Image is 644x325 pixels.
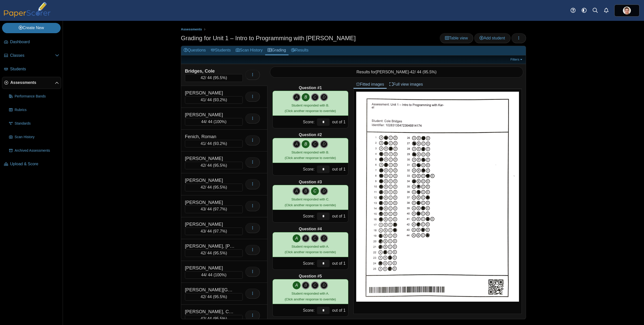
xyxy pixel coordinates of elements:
div: out of 1 [331,116,348,128]
span: 95.5% [214,251,226,255]
span: Classes [10,53,55,58]
a: Archived Assessments [7,145,61,157]
i: C [311,93,319,101]
span: 97.7% [214,207,226,211]
span: 93.2% [214,98,226,102]
a: Scan History [7,131,61,143]
i: B [302,281,310,289]
img: ps.DqnzboFuwo8eUmLI [623,7,631,15]
span: [PERSON_NAME] [376,70,409,74]
div: Bridges, Cole [185,68,235,74]
a: Questions [181,46,208,55]
span: 43 [201,207,205,211]
i: D [320,187,328,195]
i: B [302,234,310,242]
i: C [311,281,319,289]
div: [PERSON_NAME] [185,90,235,96]
a: Fitted images [353,80,387,89]
div: [PERSON_NAME] [185,265,235,271]
span: Performance Bands [15,94,59,99]
span: Scan History [15,135,59,140]
span: Table view [445,36,468,40]
span: 95.5% [424,70,435,74]
div: [PERSON_NAME] [185,199,235,206]
small: (Click another response to override) [285,245,336,254]
a: Scan History [233,46,265,55]
a: Students [208,46,233,55]
small: (Click another response to override) [285,197,336,207]
i: B [302,140,310,148]
div: Score: [273,116,316,128]
div: / 44 ( ) [185,315,243,322]
div: / 44 ( ) [185,293,243,301]
a: Dashboard [2,36,61,48]
span: Archived Assessments [15,148,59,153]
span: 42 [201,316,205,321]
div: / 44 ( ) [185,140,243,147]
a: Alerts [601,5,612,16]
span: 42 [201,185,205,189]
div: [PERSON_NAME] [185,177,235,184]
i: A [293,187,301,195]
span: Standards [15,121,59,126]
div: [PERSON_NAME], Cedar [185,308,235,315]
div: Fenich, Roman [185,133,235,140]
span: Kevin Stafford [623,7,631,15]
small: (Click another response to override) [285,103,336,113]
i: D [320,140,328,148]
a: Assessments [2,77,61,89]
span: 100% [215,120,225,124]
span: Upload & Score [10,161,59,167]
span: Student responded with C. [291,197,329,201]
small: (Click another response to override) [285,150,336,160]
div: / 44 ( ) [185,249,243,257]
div: out of 1 [331,304,348,316]
div: [PERSON_NAME] [185,221,235,228]
div: / 44 ( ) [185,205,243,213]
div: / 44 ( ) [185,96,243,104]
a: Results [289,46,311,55]
div: Score: [273,163,316,175]
a: Add student [474,33,510,43]
i: D [320,93,328,101]
div: / 44 ( ) [185,271,243,279]
span: 42 [201,76,205,80]
a: Rubrics [7,104,61,116]
b: Question #2 [299,132,322,138]
b: Question #5 [299,274,322,279]
b: Question #4 [299,226,322,232]
span: Assessments [181,27,202,31]
i: D [320,281,328,289]
a: Grading [265,46,289,55]
div: Score: [273,210,316,222]
h1: Grading for Unit 1 – Intro to Programming with [PERSON_NAME] [181,34,356,42]
i: A [293,234,301,242]
div: out of 1 [331,210,348,222]
span: 42 [201,163,205,168]
span: 95.5% [214,163,226,168]
span: 100% [215,273,225,277]
span: 95.5% [214,316,226,321]
i: B [302,93,310,101]
a: PaperScorer [2,14,52,18]
a: ps.DqnzboFuwo8eUmLI [614,5,639,17]
span: 95.5% [214,76,226,80]
div: [PERSON_NAME], [PERSON_NAME] [185,243,235,249]
span: 97.7% [214,229,226,233]
span: 42 [201,251,205,255]
span: Student responded with A. [292,245,329,248]
div: Results for - / 44 ( ) [270,67,524,78]
i: C [311,234,319,242]
i: C [311,187,319,195]
a: Assessments [180,26,203,33]
i: A [293,93,301,101]
span: 41 [201,98,205,102]
a: Filters [509,57,525,62]
img: PaperScorer [2,2,52,17]
span: Assessments [10,80,55,85]
div: Score: [273,257,316,269]
span: 41 [201,141,205,146]
div: / 44 ( ) [185,184,243,191]
i: A [293,281,301,289]
span: 44 [201,273,206,277]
